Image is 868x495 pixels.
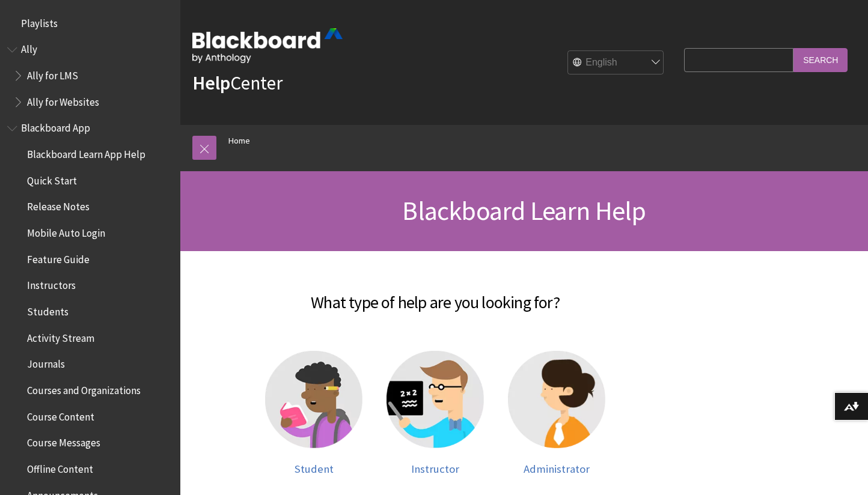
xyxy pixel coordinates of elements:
[295,462,334,476] span: Student
[508,351,605,448] img: Administrator help
[27,380,141,396] span: Courses and Organizations
[27,249,90,266] span: Feature Guide
[7,40,173,112] nav: Book outline for Anthology Ally Help
[524,462,590,476] span: Administrator
[265,351,362,448] img: Student help
[228,133,250,148] a: Home
[192,71,283,95] a: HelpCenter
[387,351,484,448] img: Instructor help
[192,275,678,315] h2: What type of help are you looking for?
[21,118,90,135] span: Blackboard App
[27,407,94,423] span: Course Content
[27,144,145,160] span: Blackboard Learn App Help
[192,71,230,95] strong: Help
[27,65,78,82] span: Ally for LMS
[21,40,37,56] span: Ally
[27,302,69,318] span: Students
[7,13,173,34] nav: Book outline for Playlists
[27,328,94,344] span: Activity Stream
[411,462,459,476] span: Instructor
[27,223,105,239] span: Mobile Auto Login
[265,351,362,476] a: Student help Student
[793,48,848,71] input: Search
[27,459,93,475] span: Offline Content
[27,197,90,213] span: Release Notes
[387,351,484,476] a: Instructor help Instructor
[27,354,65,371] span: Journals
[27,171,77,187] span: Quick Start
[402,194,646,227] span: Blackboard Learn Help
[568,51,664,75] select: Site Language Selector
[192,28,343,63] img: Blackboard by Anthology
[508,351,605,476] a: Administrator help Administrator
[21,13,58,29] span: Playlists
[27,276,76,292] span: Instructors
[27,92,99,108] span: Ally for Websites
[27,433,100,449] span: Course Messages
